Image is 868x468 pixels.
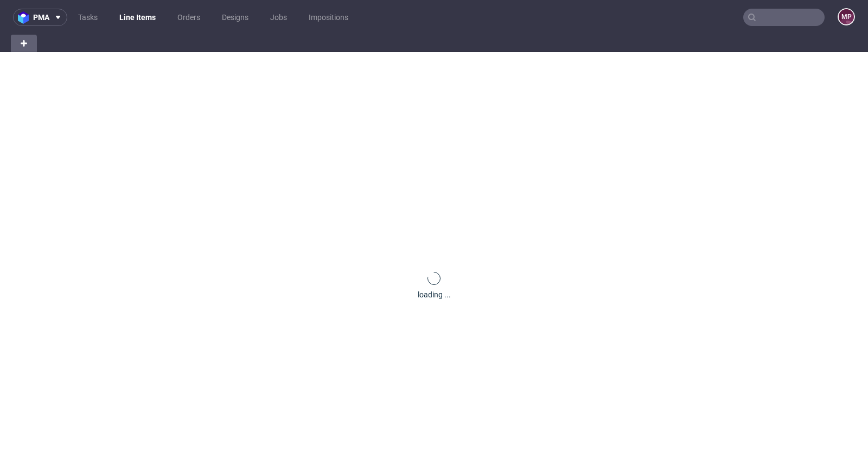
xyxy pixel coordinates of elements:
figcaption: MP [839,9,854,24]
a: Jobs [264,9,293,26]
button: pma [13,9,67,26]
a: Designs [215,9,255,26]
img: logo [18,11,33,24]
a: Impositions [302,9,355,26]
a: Line Items [113,9,162,26]
div: loading ... [418,289,451,300]
span: pma [33,14,49,21]
a: Orders [171,9,207,26]
a: Tasks [72,9,104,26]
